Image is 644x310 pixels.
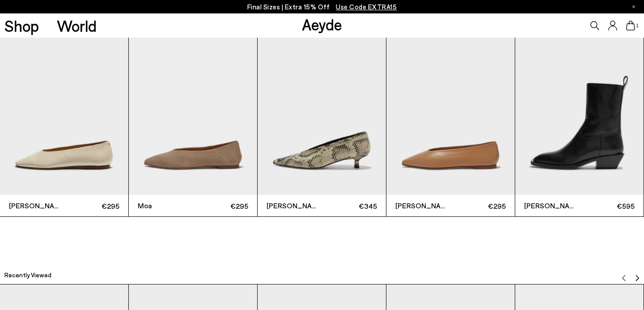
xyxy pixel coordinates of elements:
[336,3,397,11] span: Navigate to /collections/ss25-final-sizes
[580,200,635,211] span: €595
[129,23,258,217] div: 2 / 6
[635,23,640,28] span: 1
[451,200,506,211] span: €295
[129,24,257,217] a: Moa €295
[634,268,641,282] button: Next slide
[515,23,644,217] div: 5 / 6
[515,24,644,195] img: Luis Leather Cowboy Ankle Boots
[515,24,644,217] a: [PERSON_NAME] €595
[386,24,515,195] img: Betty Square-Toe Ballet Flats
[634,275,641,282] img: svg%3E
[620,275,627,282] img: svg%3E
[138,200,193,211] span: Moa
[247,1,397,13] p: Final Sizes | Extra 15% Off
[4,271,51,280] h2: Recently Viewed
[302,15,342,34] a: Aeyde
[4,18,39,34] a: Shop
[9,200,64,211] span: [PERSON_NAME]
[524,200,580,211] span: [PERSON_NAME]
[386,23,515,217] div: 4 / 6
[258,24,386,217] a: [PERSON_NAME] €345
[267,200,322,211] span: [PERSON_NAME]
[64,200,120,211] span: €295
[193,200,249,211] span: €295
[258,24,386,195] img: Clara Pointed-Toe Pumps
[626,21,635,30] a: 1
[620,268,627,282] button: Previous slide
[395,200,451,211] span: [PERSON_NAME]
[57,18,97,34] a: World
[258,23,386,217] div: 3 / 6
[386,24,515,217] a: [PERSON_NAME] €295
[129,24,257,195] img: Moa Suede Pointed-Toe Flats
[322,200,377,211] span: €345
